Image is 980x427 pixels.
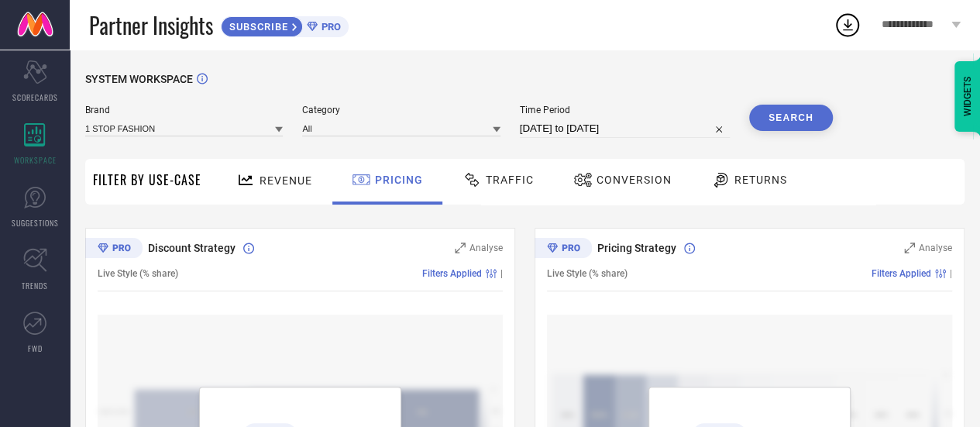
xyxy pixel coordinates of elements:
[455,243,466,253] svg: Zoom
[85,238,143,261] div: Premium
[260,174,312,187] span: Revenue
[547,268,628,279] span: Live Style (% share)
[834,11,861,39] div: Open download list
[375,174,423,186] span: Pricing
[12,217,59,229] span: SUGGESTIONS
[85,73,193,85] span: SYSTEM WORKSPACE
[520,119,730,138] input: Select time period
[535,238,592,261] div: Premium
[872,268,931,279] span: Filters Applied
[98,268,178,279] span: Live Style (% share)
[93,170,201,189] span: Filter By Use-Case
[12,91,58,103] span: SCORECARDS
[148,242,236,254] span: Discount Strategy
[597,174,672,186] span: Conversion
[469,243,503,253] span: Analyse
[749,105,833,131] button: Search
[919,243,952,253] span: Analyse
[14,154,57,166] span: WORKSPACE
[904,243,915,253] svg: Zoom
[221,12,349,37] a: SUBSCRIBEPRO
[318,21,341,33] span: PRO
[520,105,730,115] span: Time Period
[734,174,787,186] span: Returns
[222,21,292,33] span: SUBSCRIBE
[22,280,48,291] span: TRENDS
[85,105,283,115] span: Brand
[486,174,534,186] span: Traffic
[302,105,500,115] span: Category
[28,343,43,354] span: FWD
[500,268,503,279] span: |
[89,9,213,41] span: Partner Insights
[422,268,482,279] span: Filters Applied
[597,242,676,254] span: Pricing Strategy
[950,268,952,279] span: |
